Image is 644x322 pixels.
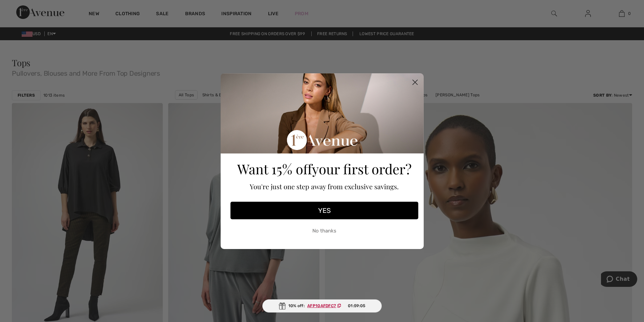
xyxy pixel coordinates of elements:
[230,202,418,219] button: YES
[312,160,412,178] span: your first order?
[409,76,421,88] button: Close dialog
[15,5,29,11] span: Chat
[307,303,336,308] ins: AFP10AFDFC7
[348,303,365,309] span: 01:59:05
[279,302,286,309] img: Gift.svg
[230,223,418,240] button: No thanks
[262,299,382,313] div: 10% off:
[237,160,312,178] span: Want 15% off
[250,182,399,191] span: You're just one step away from exclusive savings.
